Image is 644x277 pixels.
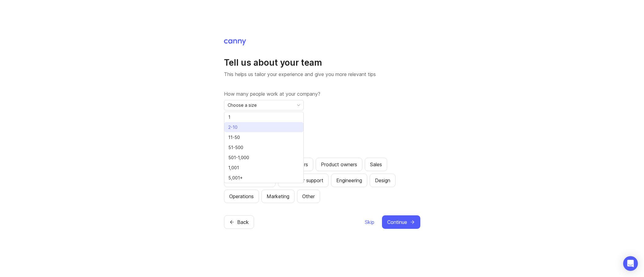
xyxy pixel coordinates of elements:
[229,193,254,200] div: Operations
[375,177,390,184] div: Design
[382,215,420,229] button: Continue
[623,256,638,271] div: Open Intercom Messenger
[224,119,420,126] label: What is your role?
[370,174,395,187] button: Design
[331,174,367,187] button: Engineering
[224,90,420,98] label: How many people work at your company?
[321,161,357,168] div: Product owners
[228,134,240,141] span: 11-50
[297,190,320,203] button: Other
[228,114,230,121] span: 1
[364,215,375,229] button: Skip
[224,215,254,229] button: Back
[224,71,420,78] p: This helps us tailor your experience and give you more relevant tips
[228,102,257,109] span: Choose a size
[294,103,303,108] svg: toggle icon
[387,218,407,226] span: Continue
[224,190,259,203] button: Operations
[224,148,420,155] label: Which teams will be using Canny?
[228,154,249,161] span: 501-1,000
[228,144,243,151] span: 51-500
[228,175,243,181] span: 5,001+
[228,164,239,171] span: 1,001
[267,193,289,200] div: Marketing
[224,100,304,110] div: toggle menu
[302,193,315,200] div: Other
[370,161,382,168] div: Sales
[365,158,387,171] button: Sales
[336,177,362,184] div: Engineering
[224,39,246,45] img: Canny Home
[316,158,362,171] button: Product owners
[228,124,237,131] span: 2-10
[224,57,420,68] h1: Tell us about your team
[365,218,374,226] span: Skip
[237,218,249,226] span: Back
[261,190,295,203] button: Marketing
